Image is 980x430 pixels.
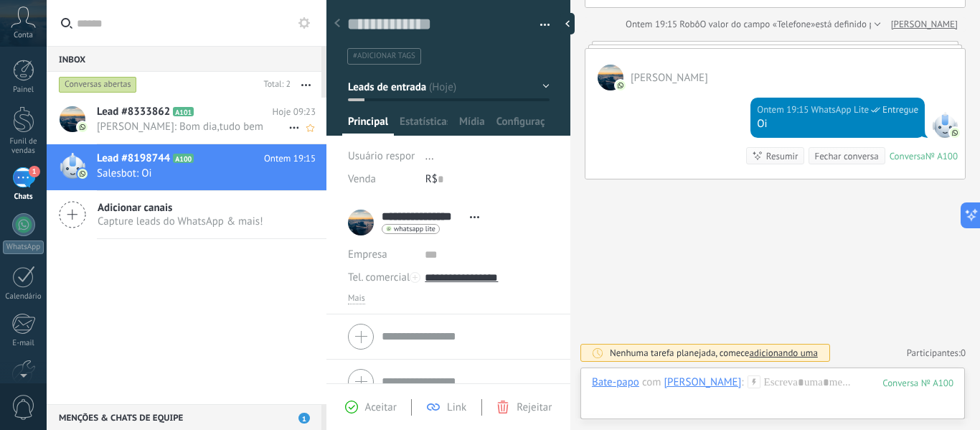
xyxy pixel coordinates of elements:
span: com [642,375,661,390]
img: com.amocrm.amocrmwa.svg [616,80,626,90]
span: whatsapp lite [394,225,435,233]
span: A100 [173,154,194,163]
div: Total: 2 [258,78,291,92]
span: Hoje 09:23 [273,105,316,119]
div: № A100 [925,150,958,162]
div: Fechar conversa [814,149,878,163]
span: O valor do campo «Telefone» [699,17,815,32]
span: Principal [348,115,388,136]
span: adicionando uma [749,347,817,359]
span: A101 [173,107,194,116]
button: Tel. comercial [348,266,410,289]
button: Mais [291,72,321,98]
span: Salesbot: Oi [97,167,288,180]
a: [PERSON_NAME] [891,17,958,32]
span: Ontem 19:15 [264,151,316,166]
span: está definido para «[PHONE_NUMBER]» [815,17,972,32]
div: Oi [757,117,918,131]
img: com.amocrm.amocrmwa.svg [77,122,88,132]
span: ... [425,149,434,163]
span: : [741,375,743,390]
span: WhatsApp Lite [932,112,958,138]
div: WhatsApp [3,240,44,254]
span: 1 [298,413,310,424]
div: Nenhuma tarefa planejada, comece [610,347,818,359]
div: Menções & Chats de equipe [47,404,321,430]
div: Gabriela Peixoto [664,375,742,388]
span: Entregue [882,103,918,117]
div: Conversa [890,150,925,162]
div: Usuário responsável [348,145,415,168]
img: com.amocrm.amocrmwa.svg [77,169,88,179]
span: Lead #8198744 [97,151,170,166]
a: Lead #8198744 A100 Ontem 19:15 Salesbot: Oi [47,144,326,190]
div: ocultar [560,13,575,34]
div: R$ [425,168,550,191]
div: 100 [882,377,953,389]
span: [PERSON_NAME]: Bom dia,tudo bem [97,120,288,134]
span: Rejeitar [517,401,552,414]
span: Aceitar [365,401,397,414]
div: Funil de vendas [3,137,44,156]
div: Resumir [766,149,798,163]
span: Venda [348,172,376,186]
span: Estatísticas [400,115,448,136]
span: Link [447,401,466,414]
span: Tel. comercial [348,271,410,284]
div: Ontem 19:15 [626,17,679,32]
div: Inbox [47,46,321,72]
div: Ontem 19:15 [757,103,811,117]
span: Robô [679,18,699,30]
span: Usuário responsável [348,149,440,163]
span: Capture leads do WhatsApp & mais! [98,215,263,228]
div: Calendário [3,292,44,302]
div: Venda [348,168,415,191]
span: 0 [961,347,966,359]
div: E-mail [3,339,44,348]
div: Conversas abertas [59,76,137,93]
a: Participantes:0 [907,347,966,359]
span: WhatsApp Lite [811,103,869,117]
a: Lead #8333862 A101 Hoje 09:23 [PERSON_NAME]: Bom dia,tudo bem [47,98,326,144]
span: Gabriela Peixoto [631,71,708,85]
div: Empresa [348,243,414,266]
span: #adicionar tags [353,51,415,61]
span: Lead #8333862 [97,105,170,119]
span: Mídia [459,115,485,136]
span: Configurações [496,115,545,136]
span: Conta [14,31,33,40]
span: Adicionar canais [98,201,263,215]
img: com.amocrm.amocrmwa.svg [950,128,960,138]
span: Mais [348,293,365,304]
div: Painel [3,85,44,95]
span: Gabriela Peixoto [598,65,623,90]
span: 1 [29,166,40,177]
div: Chats [3,192,44,202]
